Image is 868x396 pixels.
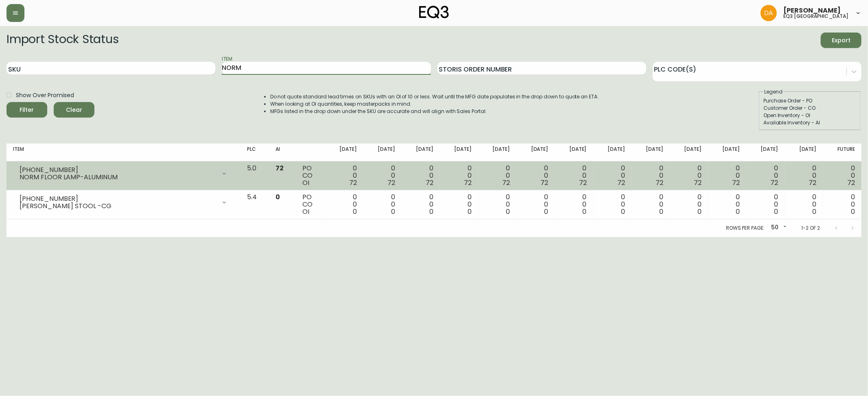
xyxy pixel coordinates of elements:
[763,97,856,104] div: Purchase Order - PO
[464,178,472,187] span: 72
[753,194,778,215] div: 0 0
[353,207,357,216] span: 0
[763,119,856,126] div: Available Inventory - AI
[562,194,587,215] div: 0 0
[370,165,395,187] div: 0 0
[736,207,740,216] span: 0
[771,178,778,187] span: 72
[13,194,234,211] div: [PHONE_NUMBER][PERSON_NAME] STOOL -CG
[813,207,817,216] span: 0
[638,194,663,215] div: 0 0
[302,207,309,216] span: OI
[763,112,856,119] div: Open Inventory - OI
[302,194,319,215] div: PO CO
[485,165,510,187] div: 0 0
[708,144,746,161] th: [DATE]
[746,144,785,161] th: [DATE]
[753,165,778,187] div: 0 0
[16,91,74,100] span: Show Over Promised
[791,194,816,215] div: 0 0
[555,144,593,161] th: [DATE]
[801,224,820,232] p: 1-2 of 2
[632,144,670,161] th: [DATE]
[821,33,861,48] button: Export
[13,165,234,183] div: [PHONE_NUMBER]NORM FLOOR LAMP-ALUMINUM
[783,14,848,19] h5: eq3 [GEOGRAPHIC_DATA]
[726,224,765,232] p: Rows per page:
[20,166,216,174] div: [PHONE_NUMBER]
[426,178,433,187] span: 72
[847,178,855,187] span: 72
[763,104,856,112] div: Customer Order - CO
[541,178,549,187] span: 72
[20,202,216,210] div: [PERSON_NAME] STOOL -CG
[506,207,510,216] span: 0
[408,165,433,187] div: 0 0
[276,163,284,173] span: 72
[809,178,817,187] span: 72
[270,93,599,100] li: Do not quote standard lead times on SKUs with an OI of 10 or less. Wait until the MFG date popula...
[402,144,440,161] th: [DATE]
[763,88,783,96] legend: Legend
[269,144,296,161] th: AI
[593,144,632,161] th: [DATE]
[446,194,472,215] div: 0 0
[270,100,599,108] li: When looking at OI quantities, keep masterpacks in mind.
[830,194,855,215] div: 0 0
[485,194,510,215] div: 0 0
[478,144,516,161] th: [DATE]
[697,207,702,216] span: 0
[617,178,625,187] span: 72
[332,194,357,215] div: 0 0
[694,178,702,187] span: 72
[676,194,702,215] div: 0 0
[791,165,816,187] div: 0 0
[583,207,587,216] span: 0
[823,144,861,161] th: Future
[774,207,778,216] span: 0
[715,165,740,187] div: 0 0
[446,165,472,187] div: 0 0
[370,194,395,215] div: 0 0
[659,207,663,216] span: 0
[600,165,625,187] div: 0 0
[851,207,855,216] span: 0
[761,5,777,21] img: dd1a7e8db21a0ac8adbf82b84ca05374
[562,165,587,187] div: 0 0
[60,105,88,115] span: Clear
[523,165,548,187] div: 0 0
[7,144,241,161] th: Item
[429,207,433,216] span: 0
[419,6,449,19] img: logo
[502,178,510,187] span: 72
[54,102,94,117] button: Clear
[544,207,549,216] span: 0
[241,144,269,161] th: PLC
[768,221,788,235] div: 50
[7,102,47,117] button: Filter
[676,165,702,187] div: 0 0
[468,207,472,216] span: 0
[391,207,395,216] span: 0
[638,165,663,187] div: 0 0
[276,192,280,202] span: 0
[7,33,118,48] h2: Import Stock Status
[302,178,309,187] span: OI
[241,161,269,190] td: 5.0
[440,144,478,161] th: [DATE]
[325,144,363,161] th: [DATE]
[20,195,216,202] div: [PHONE_NUMBER]
[270,108,599,115] li: MFGs listed in the drop down under the SKU are accurate and will align with Sales Portal.
[621,207,625,216] span: 0
[785,144,823,161] th: [DATE]
[408,194,433,215] div: 0 0
[579,178,587,187] span: 72
[732,178,740,187] span: 72
[349,178,357,187] span: 72
[363,144,402,161] th: [DATE]
[600,194,625,215] div: 0 0
[656,178,663,187] span: 72
[523,194,548,215] div: 0 0
[241,190,269,219] td: 5.4
[516,144,555,161] th: [DATE]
